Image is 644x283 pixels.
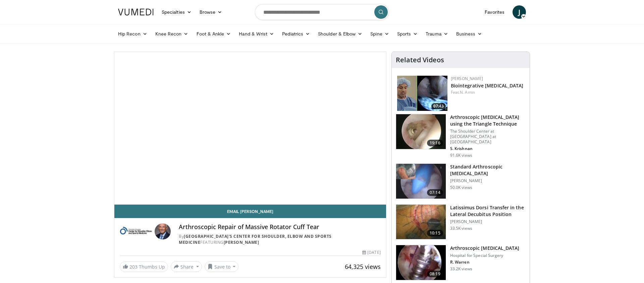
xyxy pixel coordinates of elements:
[450,226,472,231] p: 33.5K views
[450,245,520,252] h3: Arthroscopic [MEDICAL_DATA]
[179,233,332,245] a: [GEOGRAPHIC_DATA]'s Center for Shoulder, Elbow and Sports Medicine
[450,266,472,272] p: 33.2K views
[450,146,526,151] p: S. Krishnan
[481,5,508,19] a: Favorites
[427,189,443,196] span: 07:14
[427,271,443,277] span: 08:19
[362,250,380,256] div: [DATE]
[427,230,443,236] span: 10:15
[366,27,393,41] a: Spine
[114,27,151,41] a: Hip Recon
[450,253,520,258] p: Hospital for Special Surgery
[171,261,202,272] button: Share
[451,76,483,81] a: [PERSON_NAME]
[396,114,526,158] a: 19:16 Arthroscopic [MEDICAL_DATA] using the Triangle Technique The Shoulder Center at [GEOGRAPHIC...
[396,205,446,239] img: 38501_0000_3.png.150x105_q85_crop-smart_upscale.jpg
[397,76,447,111] a: 07:43
[460,89,475,95] a: N. Amin
[396,164,446,199] img: 38854_0000_3.png.150x105_q85_crop-smart_upscale.jpg
[193,27,235,41] a: Foot & Ankle
[114,52,386,205] video-js: Video Player
[397,76,447,111] img: 3fbd5ba4-9555-46dd-8132-c1644086e4f5.150x105_q85_crop-smart_upscale.jpg
[179,223,381,231] h4: Arthroscopic Repair of Massive Rotator Cuff Tear
[224,239,259,245] a: [PERSON_NAME]
[450,219,526,224] p: [PERSON_NAME]
[396,56,444,64] h4: Related Videos
[393,27,422,41] a: Sports
[450,185,472,190] p: 50.0K views
[155,223,171,239] img: Avatar
[345,263,381,271] span: 64,325 views
[452,27,486,41] a: Business
[151,27,193,41] a: Knee Recon
[196,5,226,19] a: Browse
[314,27,366,41] a: Shoulder & Elbow
[396,114,446,149] img: krish_3.png.150x105_q85_crop-smart_upscale.jpg
[450,153,472,158] p: 91.6K views
[396,204,526,240] a: 10:15 Latissimus Dorsi Transfer in the Lateral Decubitus Position [PERSON_NAME] 33.5K views
[450,129,526,145] p: The Shoulder Center at [GEOGRAPHIC_DATA] at [GEOGRAPHIC_DATA]
[451,82,524,89] a: Biointegrative [MEDICAL_DATA]
[450,260,520,265] p: R. Warren
[396,163,526,199] a: 07:14 Standard Arthroscopic [MEDICAL_DATA] [PERSON_NAME] 50.0K views
[513,5,526,19] a: J
[235,27,278,41] a: Hand & Wrist
[158,5,196,19] a: Specialties
[205,261,239,272] button: Save to
[120,262,168,272] a: 203 Thumbs Up
[396,245,446,280] img: 10051_3.png.150x105_q85_crop-smart_upscale.jpg
[451,89,524,95] div: Feat.
[396,245,526,280] a: 08:19 Arthroscopic [MEDICAL_DATA] Hospital for Special Surgery R. Warren 33.2K views
[427,140,443,146] span: 19:16
[431,103,446,109] span: 07:43
[278,27,314,41] a: Pediatrics
[118,9,154,15] img: VuMedi Logo
[179,233,381,245] div: By FEATURING
[120,223,152,239] img: Columbia University's Center for Shoulder, Elbow and Sports Medicine
[450,178,526,184] p: [PERSON_NAME]
[114,205,386,218] a: Email [PERSON_NAME]
[450,204,526,218] h3: Latissimus Dorsi Transfer in the Lateral Decubitus Position
[450,163,526,177] h3: Standard Arthroscopic [MEDICAL_DATA]
[422,27,452,41] a: Trauma
[255,4,389,20] input: Search topics, interventions
[129,264,138,270] span: 203
[450,114,526,127] h3: Arthroscopic [MEDICAL_DATA] using the Triangle Technique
